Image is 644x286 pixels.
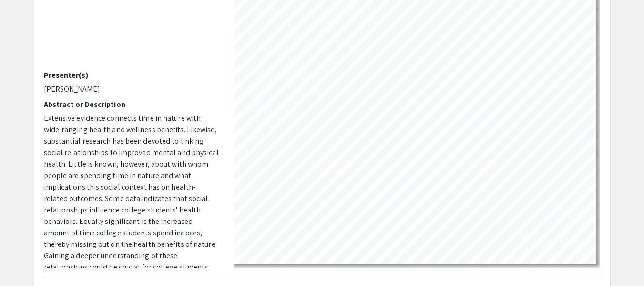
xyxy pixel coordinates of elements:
[44,100,220,109] h2: Abstract or Description
[44,84,220,95] p: [PERSON_NAME]
[44,113,220,285] p: Extensive evidence connects time in nature with wide-ranging health and wellness benefits. Likewi...
[7,243,41,279] iframe: Chat
[44,71,220,80] h2: Presenter(s)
